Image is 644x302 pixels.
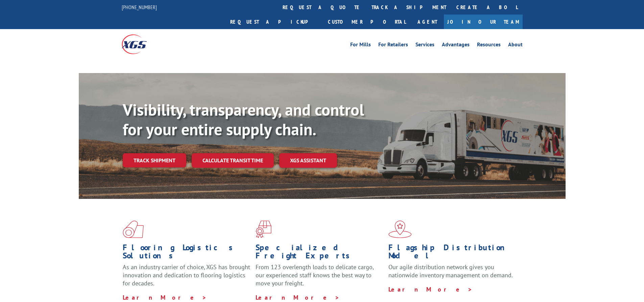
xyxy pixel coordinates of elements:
[388,263,513,279] span: Our agile distribution network gives you nationwide inventory management on demand.
[225,15,323,29] a: Request a pickup
[123,220,144,238] img: xgs-icon-total-supply-chain-intelligence-red
[123,263,250,287] span: As an industry carrier of choice, XGS has brought innovation and dedication to flooring logistics...
[477,42,501,49] a: Resources
[411,15,444,29] a: Agent
[415,42,434,49] a: Services
[123,243,251,263] h1: Flooring Logistics Solutions
[442,42,470,49] a: Advantages
[123,294,207,301] a: Learn More >
[279,153,337,168] a: XGS ASSISTANT
[444,15,523,29] a: Join Our Team
[256,220,271,238] img: xgs-icon-focused-on-flooring-red
[123,99,364,140] b: Visibility, transparency, and control for your entire supply chain.
[123,153,186,167] a: Track shipment
[122,4,157,10] a: [PHONE_NUMBER]
[378,42,408,49] a: For Retailers
[388,285,473,293] a: Learn More >
[192,153,274,168] a: Calculate transit time
[256,263,383,293] p: From 123 overlength loads to delicate cargo, our experienced staff knows the best way to move you...
[350,42,371,49] a: For Mills
[388,243,516,263] h1: Flagship Distribution Model
[256,294,340,301] a: Learn More >
[323,15,411,29] a: Customer Portal
[388,220,412,238] img: xgs-icon-flagship-distribution-model-red
[508,42,523,49] a: About
[256,243,383,263] h1: Specialized Freight Experts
